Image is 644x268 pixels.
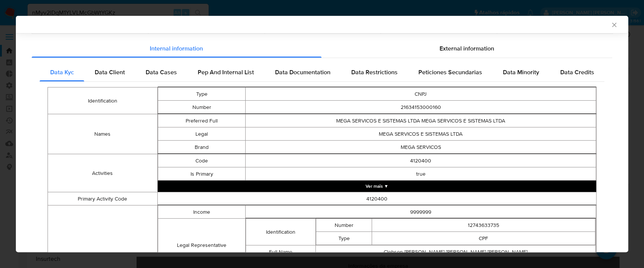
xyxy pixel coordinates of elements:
td: Names [48,114,158,154]
span: Data Minority [503,68,539,77]
td: Type [316,232,372,245]
td: true [246,167,596,181]
td: CNPJ [246,87,596,101]
td: Brand [158,141,245,154]
td: Identification [48,87,158,114]
td: MEGA SERVICOS [246,141,596,154]
td: MEGA SERVICOS E SISTEMAS LTDA [246,127,596,141]
div: closure-recommendation-modal [16,16,628,252]
td: Primary Activity Code [48,192,158,205]
td: 4120400 [157,192,596,205]
td: Number [316,219,372,232]
div: Detailed internal info [40,63,604,81]
td: Full Name [246,245,316,259]
td: Clebson [PERSON_NAME] [PERSON_NAME] [PERSON_NAME] [316,245,596,259]
button: Fechar a janela [610,21,617,28]
span: External information [440,44,494,53]
td: 21634153000160 [246,101,596,114]
td: Legal [158,127,245,141]
span: Data Documentation [275,68,330,77]
span: Data Restrictions [351,68,398,77]
td: Type [158,87,245,101]
td: 4120400 [246,154,596,167]
td: MEGA SERVICOS E SISTEMAS LTDA MEGA SERVICOS E SISTEMAS LTDA [246,114,596,127]
td: Income [158,205,245,219]
td: CPF [372,232,595,245]
td: Is Primary [158,167,245,181]
span: Internal information [150,44,203,53]
td: Identification [246,219,316,245]
td: Code [158,154,245,167]
td: 12743633735 [372,219,595,232]
span: Pep And Internal List [198,68,254,77]
td: Preferred Full [158,114,245,127]
span: Data Kyc [50,68,74,77]
span: Data Cases [146,68,177,77]
td: Number [158,101,245,114]
div: Detailed info [32,40,612,58]
button: Expand array [158,181,596,192]
td: 9999999 [246,205,596,219]
span: Peticiones Secundarias [418,68,482,77]
span: Data Client [95,68,125,77]
td: Activities [48,154,158,192]
span: Data Credits [560,68,594,77]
